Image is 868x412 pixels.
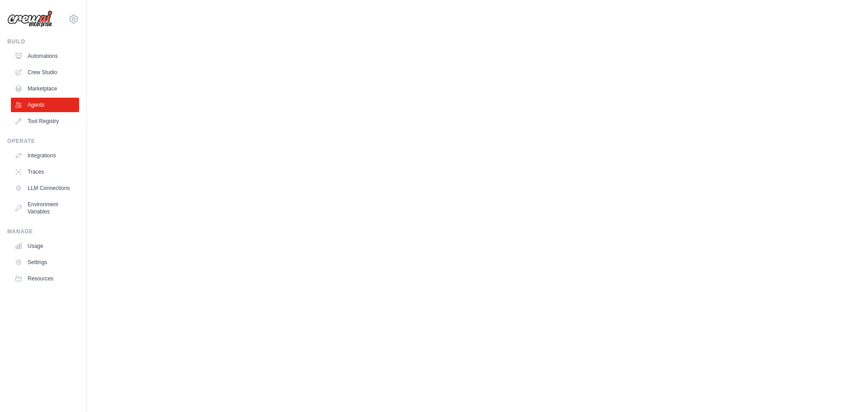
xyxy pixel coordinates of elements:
[11,239,79,253] a: Usage
[11,271,79,286] button: Resources
[11,98,79,112] a: Agents
[11,148,79,163] a: Integrations
[11,181,79,195] a: LLM Connections
[11,165,79,179] a: Traces
[11,197,79,219] a: Environment Variables
[11,114,79,128] a: Tool Registry
[28,275,53,282] span: Resources
[11,65,79,80] a: Crew Studio
[11,49,79,63] a: Automations
[11,81,79,96] a: Marketplace
[11,255,79,270] a: Settings
[7,10,52,28] img: Logo
[7,137,79,145] div: Operate
[7,38,79,45] div: Build
[7,228,79,235] div: Manage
